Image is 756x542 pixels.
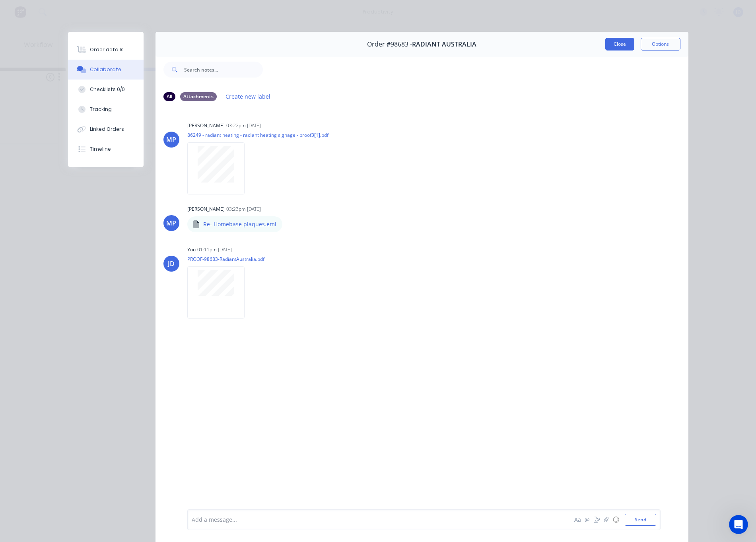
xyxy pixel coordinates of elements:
iframe: Intercom live chat [729,515,748,534]
div: Order details [90,46,124,53]
div: 01:11pm [DATE] [197,246,232,253]
div: MP [166,135,176,144]
span: Order #98683 - [367,41,412,48]
div: MP [166,218,176,228]
div: Timeline [90,146,111,153]
div: 03:23pm [DATE] [226,206,261,213]
button: Collaborate [68,60,144,80]
button: Create new label [222,91,275,102]
button: Timeline [68,139,144,159]
div: Tracking [90,106,112,113]
p: 86249 - radiant heating - radiant heating signage - proof3[1].pdf [187,132,328,138]
input: Search notes... [184,62,263,78]
button: Close [605,38,634,51]
button: Aa [573,515,583,525]
button: @ [583,515,592,525]
span: RADIANT AUSTRALIA [412,41,476,48]
div: Attachments [180,92,217,101]
div: 03:22pm [DATE] [226,122,261,129]
button: Linked Orders [68,119,144,139]
p: PROOF-98683-RadiantAustralia.pdf [187,256,264,262]
div: Collaborate [90,66,121,73]
button: Options [641,38,680,51]
div: [PERSON_NAME] [187,122,225,129]
button: Send [625,514,656,526]
button: Order details [68,40,144,60]
div: Linked Orders [90,126,124,133]
div: Checklists 0/0 [90,86,125,93]
div: All [163,92,175,101]
button: Checklists 0/0 [68,80,144,99]
div: You [187,246,196,253]
div: [PERSON_NAME] [187,206,225,213]
div: JD [168,259,175,268]
button: Tracking [68,99,144,119]
button: ☺ [611,515,621,525]
p: Re- Homebase plaques.eml [203,220,276,228]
